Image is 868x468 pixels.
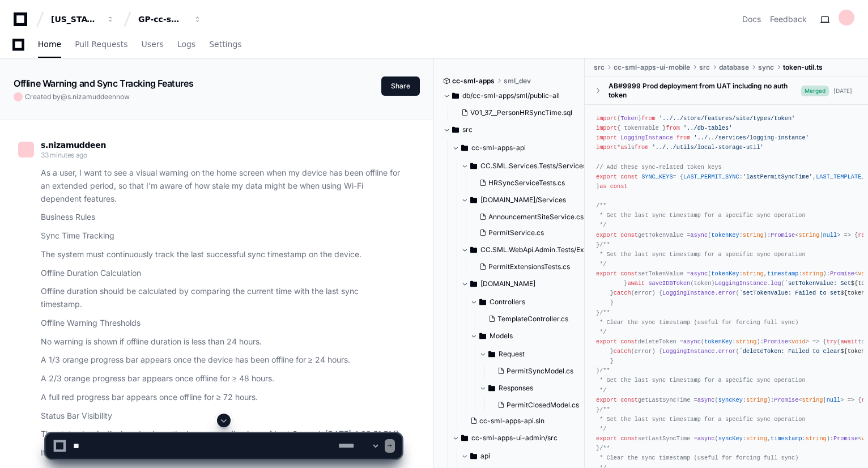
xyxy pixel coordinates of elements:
[764,338,788,345] span: Promise
[507,367,573,376] span: PermitSyncModel.cs
[743,232,764,239] span: string
[470,243,477,257] svg: Directory
[493,397,588,413] button: PermitClosedModel.cs
[484,311,588,327] button: TemplateController.cs
[620,270,638,277] span: const
[620,144,627,151] span: as
[697,397,715,403] span: async
[452,123,459,137] svg: Directory
[690,232,708,239] span: async
[610,183,628,190] span: const
[480,195,566,205] span: [DOMAIN_NAME]/Services
[743,270,764,277] span: string
[177,41,195,48] span: Logs
[41,151,87,159] span: 33 minutes ago
[470,108,572,117] span: V01_37__PersonHRSyncTime.sql
[596,397,617,403] span: export
[41,391,402,404] p: A full red progress bar appears once offline for ≥ 72 hours.
[461,157,594,175] button: CC.SML.Services.Tests/Services
[596,173,617,180] span: export
[209,32,241,58] a: Settings
[614,63,690,72] span: cc-sml-apps-ui-mobile
[767,270,798,277] span: timestamp
[840,338,858,345] span: await
[67,92,116,101] span: s.nizamuddeen
[488,178,565,188] span: HRSyncServiceTests.cs
[41,229,402,242] p: Sync Time Tracking
[771,232,795,239] span: Promise
[470,327,594,345] button: Models
[683,338,701,345] span: async
[138,14,187,25] div: GP-cc-sml-apps
[443,121,576,139] button: src
[493,363,588,379] button: PermitSyncModel.cs
[480,279,535,288] span: [DOMAIN_NAME]
[461,275,594,293] button: [DOMAIN_NAME]
[596,144,617,151] span: import
[452,139,585,157] button: cc-sml-apps-api
[627,280,645,287] span: await
[499,384,533,393] span: Responses
[462,91,560,100] span: db/cc-sml-apps/sml/public-all
[461,141,468,155] svg: Directory
[51,14,100,25] div: [US_STATE] Pacific
[38,41,61,48] span: Home
[504,76,531,86] span: sml_dev
[470,277,477,291] svg: Directory
[798,232,819,239] span: string
[596,270,617,277] span: export
[662,290,714,296] span: LoggingInstance
[742,14,761,25] a: Docs
[41,267,402,280] p: Offline Duration Calculation
[134,9,206,29] button: GP-cc-sml-apps
[46,9,119,29] button: [US_STATE] Pacific
[719,63,749,72] span: database
[470,159,477,173] svg: Directory
[471,143,526,152] span: cc-sml-apps-api
[596,202,806,228] span: /** * Get the last sync timestamp for a specific sync operation */
[802,397,823,403] span: string
[41,248,402,261] p: The system must continuously track the last successful sync timestamp on the device.
[711,232,739,239] span: tokenKey
[718,290,736,296] span: error
[596,125,617,131] span: import
[758,63,774,72] span: sync
[802,270,823,277] span: string
[75,32,127,58] a: Pull Requests
[662,348,714,355] span: LoggingInstance
[475,209,588,225] button: AnnouncementSiteService.cs
[466,413,588,429] button: cc-sml-apps-api.sln
[641,115,656,122] span: from
[635,144,649,151] span: from
[38,32,61,58] a: Home
[827,397,841,403] span: null
[690,270,708,277] span: async
[596,164,722,171] span: // Add these sync-related token keys
[596,367,806,393] span: /** * Get the last sync timestamp for a specific sync operation */
[596,338,617,345] span: export
[61,92,67,101] span: @
[209,41,241,48] span: Settings
[830,270,854,277] span: Promise
[694,134,809,141] span: '../../services/logging-instance'
[596,241,806,267] span: /** * Set the last sync timestamp for a specific sync operation */
[177,32,195,58] a: Logs
[770,14,807,25] button: Feedback
[704,338,732,345] span: tokenKey
[596,232,617,239] span: export
[676,134,691,141] span: from
[683,125,732,131] span: '../db-tables'
[470,193,477,207] svg: Directory
[614,348,631,355] span: catch
[41,317,402,330] p: Offline Warning Thresholds
[488,262,570,271] span: PermitExtensionsTests.cs
[142,41,164,48] span: Users
[614,290,631,296] span: catch
[452,76,495,86] span: cc-sml-apps
[479,329,486,343] svg: Directory
[480,245,594,254] span: CC.SML.WebApi.Admin.Tests/Extensions
[774,397,798,403] span: Promise
[599,183,606,190] span: as
[801,86,829,96] span: Merged
[666,125,680,131] span: from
